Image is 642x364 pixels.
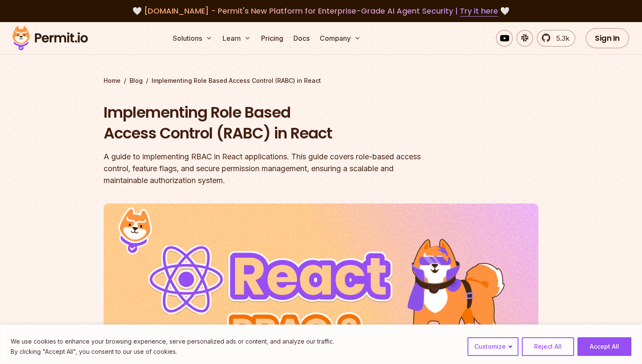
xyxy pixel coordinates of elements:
[460,6,498,17] a: Try it here
[537,30,575,47] a: 5.3k
[104,76,538,85] div: / /
[20,5,622,17] div: 🤍 🤍
[258,30,287,47] a: Pricing
[290,30,313,47] a: Docs
[169,30,216,47] button: Solutions
[522,337,574,356] button: Reject All
[586,28,629,48] a: Sign In
[8,24,92,53] img: Permit logo
[551,33,569,43] span: 5.3k
[467,337,518,356] button: Customize
[144,6,498,16] span: [DOMAIN_NAME] - Permit's New Platform for Enterprise-Grade AI Agent Security |
[104,151,430,186] div: A guide to implementing RBAC in React applications. This guide covers role-based access control, ...
[11,336,334,347] p: We use cookies to enhance your browsing experience, serve personalized ads or content, and analyz...
[577,337,631,356] button: Accept All
[130,76,143,85] a: Blog
[219,30,254,47] button: Learn
[104,76,121,85] a: Home
[11,347,334,357] p: By clicking "Accept All", you consent to our use of cookies.
[316,30,364,47] button: Company
[104,102,430,144] h1: Implementing Role Based Access Control (RABC) in React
